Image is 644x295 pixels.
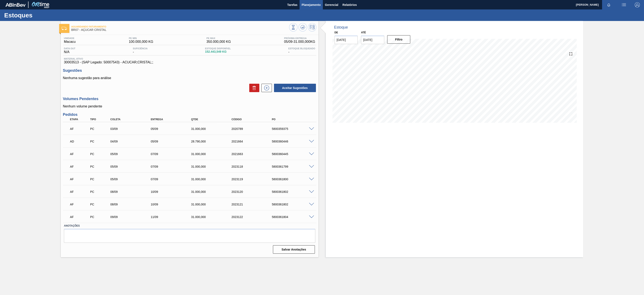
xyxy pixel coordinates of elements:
[150,140,196,143] div: 05/09/2025
[69,212,91,222] div: Aguardando Faturamento
[271,152,317,156] div: 5800360445
[206,37,231,39] span: PE MAX
[63,47,77,54] div: N/A
[69,187,91,196] div: Aguardando Faturamento
[284,37,315,39] span: Próxima Entrega
[64,57,315,60] span: Material ativo
[343,2,357,7] span: Relatórios
[64,40,76,44] span: Macacu
[230,215,277,219] div: 2023122
[335,36,358,44] input: dd/mm/yyyy
[64,60,315,64] span: 30003513 - (SAP Legado: 50007543) - ACUCAR;CRISTAL;;
[190,190,237,193] div: 31.000,000
[274,84,316,92] button: Aceitar Sugestões
[361,31,366,34] label: Até
[299,23,307,31] button: Atualizar Gráfico
[150,178,196,181] div: 07/09/2025
[271,215,317,219] div: 5800361804
[206,40,231,44] span: 350.000,000 KG
[109,152,156,156] div: 05/09/2025
[387,35,410,44] button: Filtro
[70,127,90,131] p: AF
[109,215,156,219] div: 09/09/2025
[190,203,237,206] div: 31.000,000
[288,47,315,50] span: Estoque Bloqueado
[230,140,277,143] div: 2021664
[259,84,272,92] div: Nova sugestão
[62,27,67,30] img: Ícone
[150,190,196,193] div: 10/09/2025
[334,25,348,30] div: Estoque
[287,2,297,7] span: Tarefas
[361,36,384,44] input: dd/mm/yyyy
[109,178,156,181] div: 05/09/2025
[109,190,156,193] div: 08/09/2025
[70,178,90,181] p: AF
[70,165,90,168] p: AF
[129,40,153,44] span: 100.000,000 KG
[69,124,91,133] div: Aguardando Faturamento
[273,245,315,254] button: Salvar Anotações
[63,97,316,101] h3: Volumes Pendentes
[89,118,111,121] div: Tipo
[70,140,90,143] p: AD
[205,47,231,50] span: Estoque Disponível
[89,127,111,131] div: Pedido de Compra
[308,23,316,31] button: Programar Estoque
[70,152,90,156] p: AF
[89,203,111,206] div: Pedido de Compra
[272,83,316,93] div: Aceitar Sugestões
[63,68,316,73] h3: Sugestões
[71,28,289,31] span: BR07 - AÇÚCAR CRISTAL
[230,165,277,168] div: 2023118
[271,165,317,168] div: 5800361799
[284,40,315,44] span: 05/09 - 31.000,000 KG
[190,165,237,168] div: 31.000,000
[230,118,277,121] div: Código
[69,175,91,184] div: Aguardando Faturamento
[230,203,277,206] div: 2023121
[109,203,156,206] div: 08/09/2025
[271,127,317,131] div: 5800359375
[230,190,277,193] div: 2023120
[150,203,196,206] div: 10/09/2025
[64,47,75,50] span: Data out
[109,140,156,143] div: 04/09/2025
[621,2,626,7] img: userActions
[271,140,317,143] div: 5800360446
[602,2,615,8] button: Notificações
[150,118,196,121] div: Entrega
[247,84,259,92] div: Excluir Sugestões
[64,37,76,39] span: Unidade
[271,118,317,121] div: PO
[109,165,156,168] div: 05/09/2025
[190,152,237,156] div: 31.000,000
[190,140,237,143] div: 28.790,000
[289,23,297,31] button: Visão Geral dos Estoques
[302,2,321,7] span: Planejamento
[63,112,316,117] h3: Pedidos
[150,152,196,156] div: 07/09/2025
[89,140,111,143] div: Pedido de Compra
[5,3,26,7] img: TNhmsLtSVTkK8tSr43FrP2fwEKptu5GPRR3wAAAABJRU5ErkJggg==
[230,178,277,181] div: 2023119
[4,13,79,18] h1: Estoques
[89,165,111,168] div: Pedido de Compra
[335,31,338,34] label: De
[69,149,91,159] div: Aguardando Faturamento
[190,127,237,131] div: 31.000,000
[63,76,316,80] p: Nenhuma sugestão para análise
[71,25,289,28] span: Aguardando Faturamento
[271,190,317,193] div: 5800361802
[230,127,277,131] div: 2020789
[150,215,196,219] div: 11/09/2025
[89,178,111,181] div: Pedido de Compra
[287,47,316,54] div: -
[150,165,196,168] div: 07/09/2025
[63,104,316,108] p: Nenhum volume pendente
[89,190,111,193] div: Pedido de Compra
[89,152,111,156] div: Pedido de Compra
[69,118,91,121] div: Etapa
[132,47,149,54] div: -
[70,215,90,219] p: AF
